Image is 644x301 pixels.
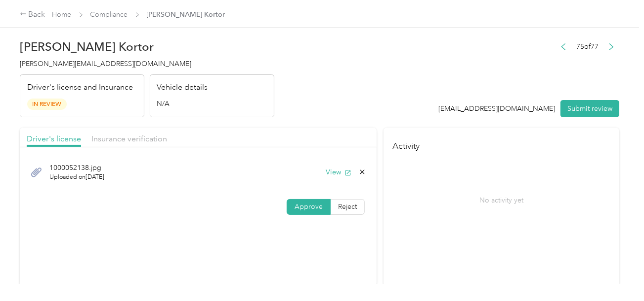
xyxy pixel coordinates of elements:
div: Back [20,9,45,21]
span: In Review [27,99,67,110]
div: [EMAIL_ADDRESS][DOMAIN_NAME] [439,103,556,114]
span: Driver's license [27,134,81,143]
button: Submit review [560,100,619,117]
span: N/A [157,99,170,109]
a: Compliance [90,10,128,19]
h2: [PERSON_NAME] Kortor [20,40,274,54]
span: Approve [295,202,323,211]
h4: Activity [384,128,619,159]
span: Uploaded on [DATE] [49,173,104,182]
span: 1000052138.jpg [49,163,104,173]
a: Home [52,10,72,19]
span: 75 of 77 [576,41,599,52]
p: No activity yet [479,195,523,205]
span: [PERSON_NAME] Kortor [147,9,225,20]
p: Driver's license and Insurance [27,82,133,94]
iframe: Everlance-gr Chat Button Frame [589,246,644,301]
span: Insurance verification [91,134,167,143]
button: View [326,167,351,177]
span: Reject [338,202,357,211]
span: [PERSON_NAME][EMAIL_ADDRESS][DOMAIN_NAME] [20,60,191,68]
p: Vehicle details [157,82,208,94]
